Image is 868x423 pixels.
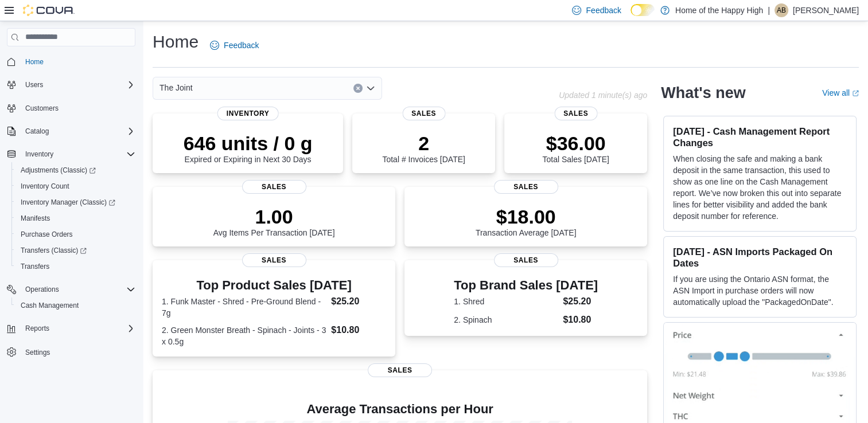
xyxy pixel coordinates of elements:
a: Manifests [16,211,55,225]
img: Cova [23,5,75,16]
p: | [768,3,770,17]
span: AB [777,3,786,17]
span: Inventory [217,107,279,120]
dd: $10.80 [563,313,598,327]
span: Catalog [21,124,135,138]
nav: Complex example [7,49,135,390]
span: Operations [25,285,59,294]
span: Reports [25,324,49,333]
a: Customers [21,101,63,115]
span: Inventory [25,150,53,159]
button: Transfers [11,258,140,275]
span: Sales [242,180,306,194]
p: 646 units / 0 g [184,132,313,155]
span: Settings [21,344,135,359]
dd: $25.20 [563,295,598,308]
button: Users [21,78,48,92]
button: Clear input [353,84,363,93]
span: Transfers [21,262,49,271]
div: Avg Items Per Transaction [DATE] [213,205,335,237]
button: Catalog [2,123,140,139]
p: If you are using the Ontario ASN format, the ASN Import in purchase orders will now automatically... [673,273,847,308]
button: Open list of options [366,84,375,93]
button: Purchase Orders [11,226,140,242]
p: $18.00 [476,205,577,228]
span: Reports [21,322,135,335]
button: Cash Management [11,297,140,314]
a: Transfers (Classic) [16,244,91,257]
a: Transfers (Classic) [11,242,140,258]
h1: Home [153,30,198,53]
span: Sales [242,253,306,267]
a: Feedback [205,34,263,57]
p: [PERSON_NAME] [793,3,859,17]
a: Purchase Orders [16,228,77,241]
span: Purchase Orders [21,230,73,239]
span: Home [21,54,135,69]
p: Updated 1 minute(s) ago [559,91,647,100]
a: Adjustments (Classic) [16,163,100,177]
button: Reports [2,320,140,336]
dt: 2. Green Monster Breath - Spinach - Joints - 3 x 0.5g [162,324,326,347]
a: Transfers [16,260,54,273]
h3: [DATE] - Cash Management Report Changes [673,126,847,148]
span: Sales [368,363,432,377]
span: Users [21,78,135,92]
span: Inventory Count [16,179,135,193]
button: Operations [21,283,64,296]
a: Cash Management [16,299,83,312]
h3: Top Brand Sales [DATE] [454,279,598,292]
span: Transfers (Classic) [21,246,87,255]
span: Transfers (Classic) [16,244,135,257]
button: Inventory [2,146,140,162]
a: Adjustments (Classic) [11,162,140,178]
span: Sales [494,253,558,267]
dt: 1. Funk Master - Shred - Pre-Ground Blend - 7g [162,296,326,319]
span: Catalog [25,127,49,136]
button: Catalog [21,124,53,138]
a: Inventory Count [16,179,74,193]
span: Dark Mode [630,16,631,17]
div: Ashely Broadbent [774,3,788,17]
span: Manifests [21,214,50,223]
button: Operations [2,281,140,297]
span: Home [25,57,44,66]
button: Users [2,77,140,93]
p: When closing the safe and making a bank deposit in the same transaction, this used to show as one... [673,153,847,222]
dt: 1. Shred [454,296,558,307]
span: Inventory Count [21,182,69,191]
p: 2 [382,132,465,155]
span: Sales [554,107,597,120]
p: 1.00 [213,205,335,228]
span: Operations [21,283,135,296]
button: Manifests [11,210,140,226]
div: Total # Invoices [DATE] [382,132,465,164]
button: Home [2,53,140,70]
span: Purchase Orders [16,228,135,241]
span: Sales [402,107,445,120]
a: Home [21,55,48,69]
p: Home of the Happy High [675,3,763,17]
span: Customers [21,101,135,115]
div: Transaction Average [DATE] [476,205,577,237]
a: Settings [21,346,55,359]
span: Inventory [21,147,135,161]
dd: $25.20 [331,295,386,308]
h3: [DATE] - ASN Imports Packaged On Dates [673,246,847,269]
button: Settings [2,343,140,360]
h3: Top Product Sales [DATE] [162,279,386,292]
button: Reports [21,322,54,335]
h4: Average Transactions per Hour [162,402,638,416]
span: Inventory Manager (Classic) [16,195,135,209]
span: Users [25,80,43,89]
dd: $10.80 [331,323,386,337]
dt: 2. Spinach [454,314,558,326]
span: Feedback [224,40,259,51]
span: Adjustments (Classic) [21,166,96,175]
span: Cash Management [21,301,79,310]
button: Customers [2,100,140,116]
div: Total Sales [DATE] [542,132,609,164]
div: Expired or Expiring in Next 30 Days [184,132,313,164]
span: Cash Management [16,299,135,312]
h2: What's new [661,84,745,102]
